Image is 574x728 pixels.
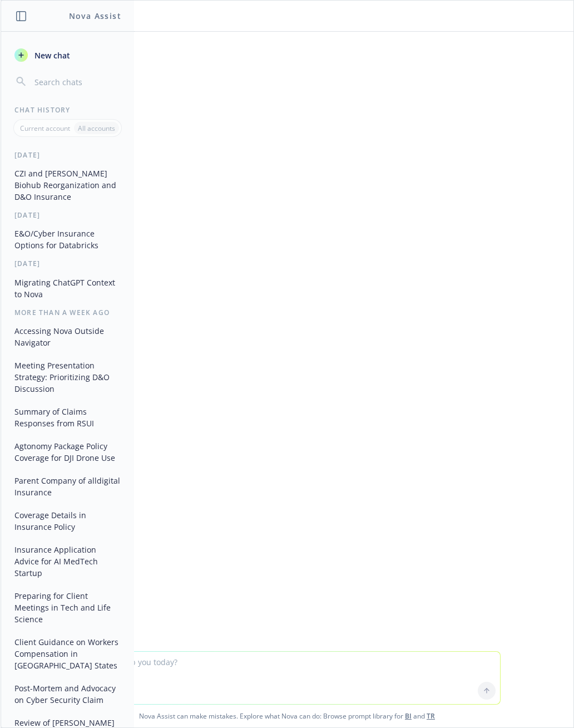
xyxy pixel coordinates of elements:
[10,164,125,206] button: CZI and [PERSON_NAME] Biohub Reorganization and D&O Insurance
[10,679,125,709] button: Post-Mortem and Advocacy on Cyber Security Claim
[1,210,134,220] div: [DATE]
[10,273,125,303] button: Migrating ChatGPT Context to Nova
[1,105,134,115] div: Chat History
[1,150,134,160] div: [DATE]
[10,356,125,398] button: Meeting Presentation Strategy: Prioritizing D&O Discussion
[10,587,125,628] button: Preparing for Client Meetings in Tech and Life Science
[10,471,125,501] button: Parent Company of alldigital Insurance
[10,437,125,467] button: Agtonomy Package Policy Coverage for DJI Drone Use
[1,308,134,317] div: More than a week ago
[32,74,121,90] input: Search chats
[10,402,125,432] button: Summary of Claims Responses from RSUI
[20,124,70,133] p: Current account
[427,711,435,721] a: TR
[10,322,125,352] button: Accessing Nova Outside Navigator
[10,540,125,582] button: Insurance Application Advice for AI MedTech Startup
[10,506,125,536] button: Coverage Details in Insurance Policy
[1,259,134,268] div: [DATE]
[405,711,412,721] a: BI
[78,124,115,133] p: All accounts
[10,633,125,675] button: Client Guidance on Workers Compensation in [GEOGRAPHIC_DATA] States
[5,705,569,727] span: Nova Assist can make mistakes. Explore what Nova can do: Browse prompt library for and
[69,10,121,22] h1: Nova Assist
[32,50,70,61] span: New chat
[10,224,125,254] button: E&O/Cyber Insurance Options for Databricks
[10,45,125,65] button: New chat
